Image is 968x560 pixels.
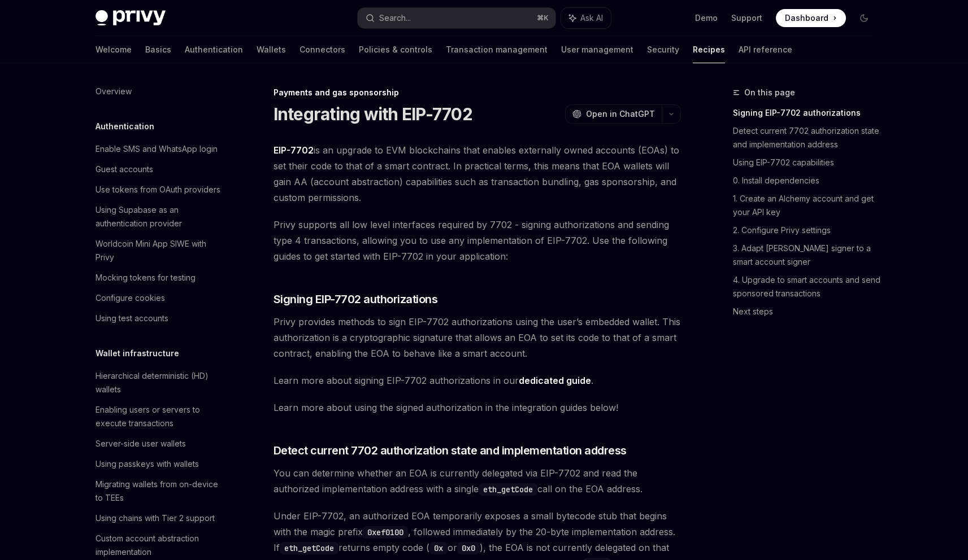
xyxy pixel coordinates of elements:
a: Hierarchical deterministic (HD) wallets [86,366,231,400]
div: Payments and gas sponsorship [274,87,681,98]
span: Learn more about using the signed authorization in the integration guides below! [274,400,681,415]
h5: Wallet infrastructure [96,347,179,360]
a: Transaction management [446,36,548,63]
a: EIP-7702 [274,145,314,156]
a: Server-side user wallets [86,434,231,454]
a: Welcome [96,36,132,63]
div: Mocking tokens for testing [96,271,196,285]
span: Open in ChatGPT [586,108,655,120]
a: Enable SMS and WhatsApp login [86,139,231,159]
a: Signing EIP-7702 authorizations [733,104,882,122]
div: Overview [96,85,132,98]
button: Ask AI [561,8,611,28]
a: User management [561,36,633,63]
a: Dashboard [776,9,846,27]
span: Ask AI [580,12,603,24]
div: Worldcoin Mini App SIWE with Privy [96,237,224,264]
div: Using passkeys with wallets [96,457,199,471]
a: 3. Adapt [PERSON_NAME] signer to a smart account signer [733,239,882,271]
div: Enable SMS and WhatsApp login [96,142,218,156]
div: Use tokens from OAuth providers [96,183,220,196]
a: Next steps [733,303,882,321]
span: Detect current 7702 authorization state and implementation address [274,443,627,458]
code: eth_getCode [280,542,338,554]
button: Search...⌘K [358,8,555,28]
div: Search... [379,11,411,25]
a: Using chains with Tier 2 support [86,508,231,528]
a: Recipes [693,36,725,63]
div: Hierarchical deterministic (HD) wallets [96,369,224,396]
a: Using passkeys with wallets [86,454,231,474]
span: Signing EIP-7702 authorizations [274,291,438,307]
span: ⌘ K [537,14,549,23]
a: Enabling users or servers to execute transactions [86,400,231,434]
button: Toggle dark mode [855,9,873,27]
a: API reference [739,36,792,63]
a: Worldcoin Mini App SIWE with Privy [86,234,231,268]
a: Demo [695,12,718,24]
div: Enabling users or servers to execute transactions [96,403,224,430]
code: eth_getCode [479,483,537,496]
a: Authentication [185,36,243,63]
a: Policies & controls [359,36,432,63]
a: Connectors [299,36,345,63]
a: Using EIP-7702 capabilities [733,154,882,172]
a: Security [647,36,679,63]
span: is an upgrade to EVM blockchains that enables externally owned accounts (EOAs) to set their code ... [274,142,681,205]
a: Support [731,12,762,24]
a: Basics [145,36,171,63]
a: Guest accounts [86,159,231,180]
a: Using test accounts [86,308,231,329]
a: Using Supabase as an authentication provider [86,200,231,234]
span: Learn more about signing EIP-7702 authorizations in our . [274,373,681,388]
a: 4. Upgrade to smart accounts and send sponsored transactions [733,271,882,303]
a: Migrating wallets from on-device to TEEs [86,474,231,508]
a: Mocking tokens for testing [86,268,231,288]
a: dedicated guide [519,375,591,387]
span: On this page [744,86,795,99]
div: Server-side user wallets [96,437,186,450]
a: Wallets [257,36,286,63]
h1: Integrating with EIP-7702 [274,104,472,124]
span: Dashboard [785,12,828,24]
a: Detect current 7702 authorization state and implementation address [733,122,882,154]
a: Use tokens from OAuth providers [86,180,231,200]
code: 0x0 [457,542,480,554]
div: Using test accounts [96,312,168,325]
button: Open in ChatGPT [565,104,662,124]
a: 0. Install dependencies [733,172,882,190]
span: Privy provides methods to sign EIP-7702 authorizations using the user’s embedded wallet. This aut... [274,314,681,361]
div: Migrating wallets from on-device to TEEs [96,478,224,505]
span: Privy supports all low level interfaces required by 7702 - signing authorizations and sending typ... [274,217,681,264]
img: dark logo [96,10,166,26]
h5: Authentication [96,120,154,133]
code: 0xef0100 [363,526,408,539]
a: 1. Create an Alchemy account and get your API key [733,190,882,221]
div: Using chains with Tier 2 support [96,511,215,525]
span: You can determine whether an EOA is currently delegated via EIP-7702 and read the authorized impl... [274,465,681,497]
div: Guest accounts [96,163,153,176]
a: Overview [86,81,231,102]
code: 0x [429,542,448,554]
div: Custom account abstraction implementation [96,532,224,559]
a: 2. Configure Privy settings [733,221,882,239]
a: Configure cookies [86,288,231,308]
div: Configure cookies [96,291,165,305]
div: Using Supabase as an authentication provider [96,203,224,230]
